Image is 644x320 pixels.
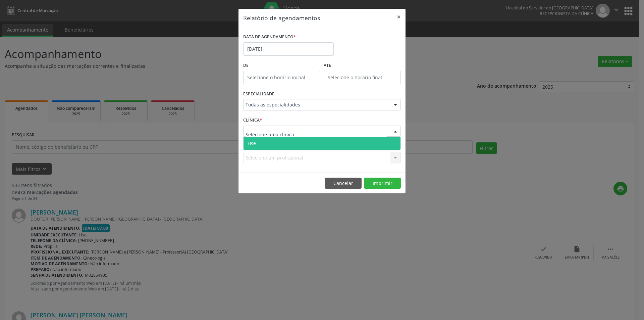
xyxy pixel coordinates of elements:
[325,178,362,189] button: Cancelar
[246,101,387,108] span: Todas as especialidades
[324,60,401,71] label: ATÉ
[243,89,274,99] label: ESPECIALIDADE
[246,128,387,141] input: Selecione uma clínica
[243,60,320,71] label: De
[243,42,334,56] input: Selecione uma data ou intervalo
[243,71,320,84] input: Selecione o horário inicial
[243,13,320,22] h5: Relatório de agendamentos
[243,32,296,42] label: DATA DE AGENDAMENTO
[392,9,406,25] button: Close
[243,115,262,126] label: CLÍNICA
[324,71,401,84] input: Selecione o horário final
[364,178,401,189] button: Imprimir
[248,140,256,146] span: Hse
